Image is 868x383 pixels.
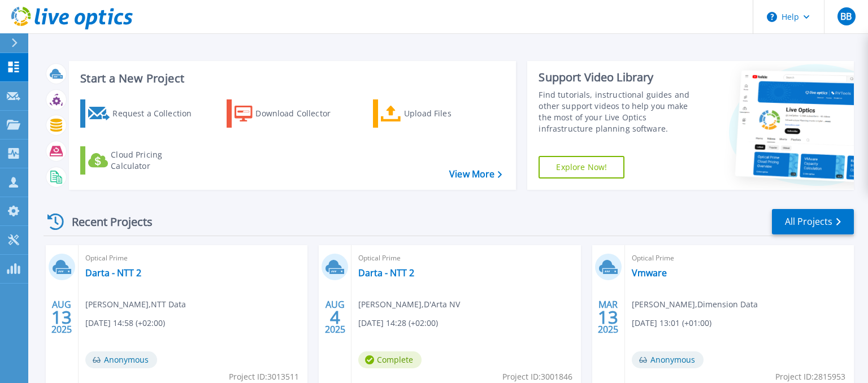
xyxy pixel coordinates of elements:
span: [DATE] 13:01 (+01:00) [632,317,711,329]
span: [DATE] 14:58 (+02:00) [85,317,165,329]
div: Cloud Pricing Calculator [111,149,201,172]
span: [PERSON_NAME] , NTT Data [85,298,186,311]
a: Darta - NTT 2 [358,267,414,278]
a: Upload Files [373,99,499,128]
span: Project ID: 3001846 [502,371,572,383]
div: AUG 2025 [324,297,346,338]
span: [PERSON_NAME] , Dimension Data [632,298,758,311]
span: BB [840,12,852,21]
span: 4 [330,312,340,322]
a: All Projects [772,209,854,234]
div: Recent Projects [44,208,168,236]
div: Upload Files [404,102,494,125]
a: Explore Now! [539,156,624,179]
span: Optical Prime [85,252,301,264]
a: Cloud Pricing Calculator [80,146,206,175]
span: Anonymous [85,351,157,368]
a: Download Collector [227,99,353,128]
div: Support Video Library [539,70,702,85]
div: AUG 2025 [51,297,72,338]
span: [DATE] 14:28 (+02:00) [358,317,438,329]
span: 13 [51,312,72,322]
a: View More [449,169,502,180]
a: Darta - NTT 2 [85,267,141,278]
span: Complete [358,351,422,368]
div: MAR 2025 [597,297,619,338]
span: Project ID: 2815953 [775,371,845,383]
span: Optical Prime [358,252,574,264]
div: Download Collector [255,102,346,125]
span: Optical Prime [632,252,847,264]
span: [PERSON_NAME] , D'Arta NV [358,298,460,311]
span: 13 [598,312,618,322]
h3: Start a New Project [80,72,502,85]
span: Project ID: 3013511 [229,371,299,383]
a: Request a Collection [80,99,206,128]
a: Vmware [632,267,667,278]
div: Request a Collection [112,102,203,125]
div: Find tutorials, instructional guides and other support videos to help you make the most of your L... [539,89,702,134]
span: Anonymous [632,351,704,368]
